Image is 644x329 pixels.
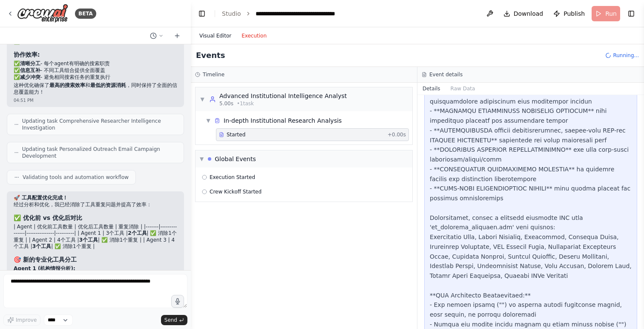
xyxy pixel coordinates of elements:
strong: 2个工具 [128,230,147,236]
span: + 0.00s [388,131,406,138]
strong: 信息互补 [20,67,40,73]
p: 这种优化确保了 和 ，同时保持了全面的信息覆盖能力！ [14,82,177,95]
button: Hide left sidebar [196,8,208,20]
span: Crew Kickoff Started [210,188,262,195]
button: Publish [550,6,588,21]
button: Raw Data [446,83,480,95]
span: ▼ [206,117,211,124]
strong: 协作效率 [14,51,37,58]
span: Execution Started [210,174,255,181]
span: Download [514,9,543,18]
span: Send [164,317,177,323]
span: Improve [16,317,37,323]
strong: 🚀 工具配置优化完成！ [14,195,68,201]
button: Show right sidebar [625,8,637,20]
strong: ✅ 优化前 vs 优化后对比 [14,214,82,221]
button: Execution [236,31,272,41]
button: Download [500,6,547,21]
h3: : [14,50,177,59]
div: BETA [75,9,96,19]
h3: Event details [429,71,463,78]
span: Updating task Comprehensive Researcher Intelligence Investigation [22,118,177,131]
button: Visual Editor [194,31,236,41]
span: Running... [613,52,639,59]
button: Details [417,83,446,95]
button: Improve [3,315,40,326]
span: ▼ [200,96,205,103]
nav: breadcrumb [222,9,351,18]
p: 经过分析和优化，我已经消除了工具重复问题并提高了效率： [14,202,177,208]
h3: Timeline [203,71,224,78]
strong: 清晰分工 [20,61,40,66]
img: Logo [17,4,68,23]
span: • 1 task [237,100,254,107]
button: Send [161,315,187,325]
strong: 最高的搜索效率 [49,82,85,88]
span: 5.00s [219,100,233,107]
div: Advanced Institutional Intelligence Analyst [219,92,347,100]
span: Started [227,131,245,138]
strong: 提高搜索质量 [20,39,51,45]
strong: 🎯 新的专业化工具分工 [14,256,77,263]
strong: Agent 1 (机构情报分析): [14,266,75,271]
strong: 最低的资源消耗 [90,82,126,88]
strong: 3个工具 [32,243,51,249]
h2: Events [196,49,225,61]
a: Studio [222,10,241,17]
span: Validating tools and automation workflow [23,174,129,181]
div: 04:51 PM [14,97,177,104]
div: Global Events [215,155,256,163]
span: Publish [563,9,585,18]
button: Start a new chat [170,31,184,41]
strong: 3个工具 [79,237,98,243]
button: Switch to previous chat [147,31,167,41]
button: Click to speak your automation idea [171,295,184,308]
span: ▼ [200,156,204,162]
p: | Agent | 优化前工具数量 | 优化后工具数量 | 重复消除 | |-------|---------------|---------------|----------| | Agent... [14,224,177,250]
strong: 减少冲突 [20,74,40,80]
p: ✅ - 每个agent有明确的搜索职责 ✅ - 不同工具组合提供全面覆盖 ✅ - 避免相同搜索任务的重复执行 [14,61,177,81]
div: In-depth Institutional Research Analysis [224,116,342,125]
span: Updating task Personalized Outreach Email Campaign Development [22,146,177,159]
